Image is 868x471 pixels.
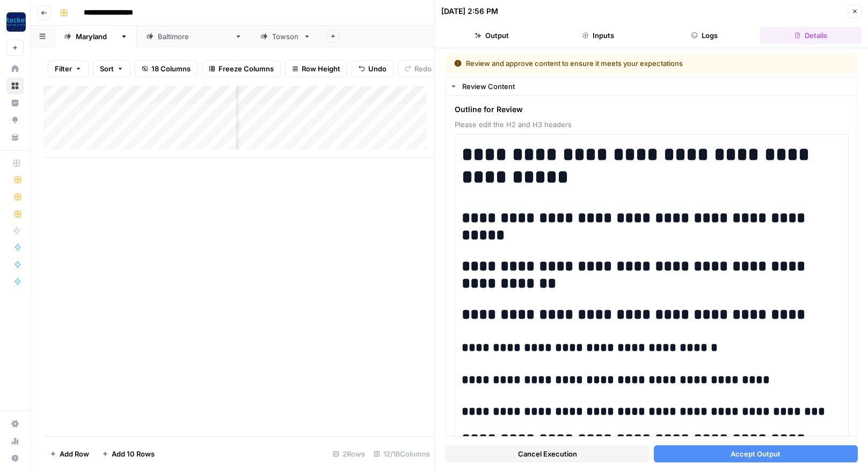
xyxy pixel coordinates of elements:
a: [GEOGRAPHIC_DATA] [137,26,251,47]
button: 18 Columns [135,60,198,77]
div: [GEOGRAPHIC_DATA] [158,31,230,42]
span: Cancel Execution [517,448,577,459]
button: Add 10 Rows [96,445,161,462]
button: Cancel Execution [446,445,650,462]
button: Filter [48,60,89,77]
span: Undo [368,63,386,74]
span: Please edit the H2 and H3 headers [455,119,849,130]
div: Review and approve content to ensure it meets your expectations [454,58,766,69]
button: Output [441,27,543,44]
div: [US_STATE] [76,31,116,42]
div: [DATE] 2:56 PM [441,6,498,17]
a: Usage [6,432,24,450]
a: Your Data [6,129,24,146]
div: 12/18 Columns [369,445,434,462]
button: Row Height [285,60,347,77]
button: Inputs [547,27,649,44]
a: Opportunities [6,112,24,129]
span: Filter [55,63,72,74]
span: Add 10 Rows [112,448,155,459]
a: Home [6,60,24,77]
button: Logs [653,27,755,44]
span: 18 Columns [151,63,191,74]
a: Settings [6,415,24,432]
button: Redo [398,60,439,77]
span: Add Row [60,448,89,459]
div: 2 Rows [329,445,369,462]
button: Undo [352,60,393,77]
span: Sort [100,63,114,74]
div: Towson [272,31,299,42]
span: Redo [414,63,432,74]
a: [US_STATE] [55,26,137,47]
button: Review Content [446,78,857,95]
button: Add Row [43,445,96,462]
div: Review Content [462,81,851,92]
span: Row Height [302,63,340,74]
span: Accept Output [731,448,781,459]
span: Outline for Review [455,104,849,115]
img: Rocket Pilots Logo [6,12,26,32]
a: Towson [251,26,320,47]
button: Sort [93,60,130,77]
button: Workspace: Rocket Pilots [6,9,24,35]
button: Freeze Columns [202,60,281,77]
a: Browse [6,77,24,94]
button: Accept Output [653,445,857,462]
button: Details [760,27,862,44]
span: Freeze Columns [218,63,274,74]
button: Help + Support [6,450,24,467]
a: Insights [6,94,24,112]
